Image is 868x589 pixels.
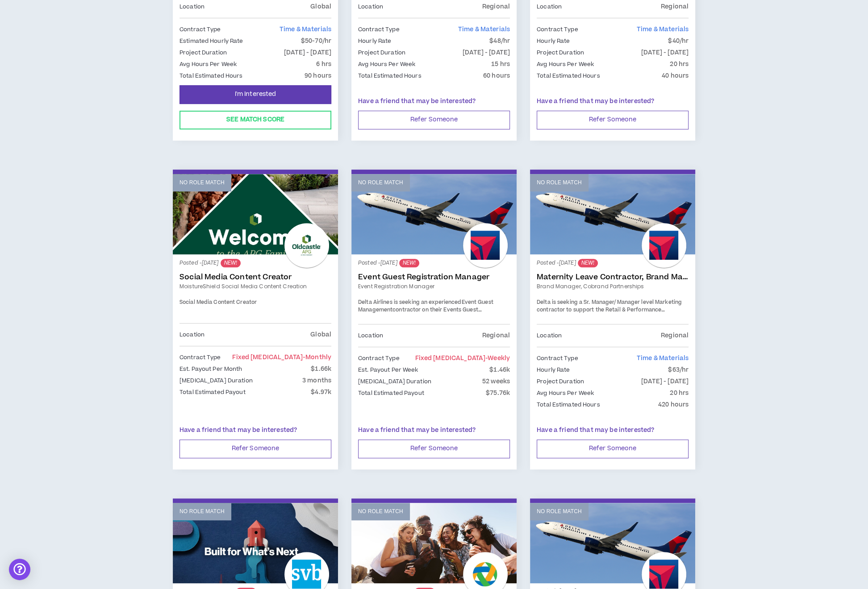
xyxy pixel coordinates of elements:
p: Avg Hours Per Week [537,388,594,398]
p: Location [179,330,204,340]
p: 90 hours [305,71,331,81]
span: Time & Materials [637,25,689,34]
p: Location [358,331,383,340]
p: Have a friend that may be interested? [358,97,510,106]
p: Global [310,2,331,12]
a: No Role Match [530,174,695,254]
p: No Role Match [358,507,403,516]
p: Location [537,2,562,12]
p: [DATE] - [DATE] [641,48,689,58]
p: Location [358,2,383,12]
button: Refer Someone [179,440,331,458]
p: Contract Type [358,25,400,34]
p: Regional [482,2,510,12]
p: $40/hr [668,36,689,46]
a: No Role Match [173,174,338,254]
span: Delta Airlines is seeking an experienced [358,299,461,306]
p: Est. Payout Per Week [358,365,418,375]
p: $1.46k [489,365,510,375]
p: [MEDICAL_DATA] Duration [358,377,431,386]
p: Have a friend that may be interested? [537,97,689,106]
p: [DATE] - [DATE] [284,48,331,58]
a: Maternity Leave Contractor, Brand Marketing Manager (Cobrand Partnerships) [537,273,689,282]
span: Time & Materials [637,354,689,363]
p: 20 hrs [670,59,689,69]
p: Have a friend that may be interested? [179,426,331,435]
a: Brand Manager, Cobrand Partnerships [537,282,689,290]
p: Regional [482,331,510,340]
span: - monthly [303,353,331,362]
p: [DATE] - [DATE] [641,377,689,386]
p: Total Estimated Hours [179,71,243,81]
p: 420 hours [658,400,689,410]
p: Total Estimated Hours [537,71,600,81]
button: Refer Someone [358,440,510,458]
span: Time & Materials [280,25,331,34]
p: Location [537,331,562,340]
span: contractor on their Events Guest Management team. This a 40hrs/week position with 2-3 days in the... [358,306,503,345]
p: 40 hours [662,71,689,81]
p: $50-70/hr [301,36,331,46]
span: Social Media Content Creator [179,299,257,306]
p: 20 hrs [670,388,689,398]
p: Have a friend that may be interested? [358,426,510,435]
p: No Role Match [179,178,225,187]
a: No Role Match [351,174,517,254]
p: Regional [661,2,689,12]
button: I'm Interested [179,85,331,104]
p: Avg Hours Per Week [537,59,594,69]
p: Total Estimated Payout [179,387,246,397]
p: No Role Match [537,178,582,187]
span: I'm Interested [235,90,276,99]
p: Project Duration [358,48,405,58]
p: 52 weeks [482,377,510,386]
button: Refer Someone [537,440,689,458]
p: 60 hours [483,71,510,81]
p: Have a friend that may be interested? [537,426,689,435]
button: Refer Someone [537,111,689,129]
span: Time & Materials [458,25,510,34]
p: Location [179,2,204,12]
p: Posted - [DATE] [537,259,689,267]
div: Open Intercom Messenger [9,559,30,580]
p: [MEDICAL_DATA] Duration [179,376,253,386]
a: Social Media Content Creator [179,273,331,282]
p: Est. Payout Per Month [179,364,242,374]
p: $63/hr [668,365,689,375]
strong: Event Guest Management [358,299,493,314]
button: See Match Score [179,111,331,129]
sup: NEW! [578,259,598,267]
p: [DATE] - [DATE] [463,48,510,58]
p: Contract Type [179,353,221,362]
span: - weekly [485,354,510,363]
p: Posted - [DATE] [179,259,331,267]
p: Contract Type [179,25,221,34]
p: No Role Match [537,507,582,516]
sup: NEW! [399,259,419,267]
p: Posted - [DATE] [358,259,510,267]
p: Regional [661,331,689,340]
a: No Role Match [351,503,517,583]
p: Contract Type [537,25,578,34]
p: Hourly Rate [537,36,570,46]
p: Total Estimated Hours [537,400,600,410]
a: Event Registration Manager [358,282,510,290]
p: Avg Hours Per Week [179,59,237,69]
p: 15 hrs [491,59,510,69]
p: Project Duration [537,48,584,58]
a: No Role Match [530,503,695,583]
p: Total Estimated Hours [358,71,421,81]
span: Delta is seeking a Sr. Manager/Manager level Marketing contractor to support the Retail & Perform... [537,299,682,330]
a: Event Guest Registration Manager [358,273,510,282]
p: Contract Type [358,353,400,363]
p: Project Duration [179,48,227,58]
a: MoistureShield Social Media Content Creation [179,282,331,290]
span: Fixed [MEDICAL_DATA] [232,353,331,362]
p: 3 months [302,376,331,386]
p: Total Estimated Payout [358,388,424,398]
p: Hourly Rate [537,365,570,375]
sup: NEW! [221,259,241,267]
button: Refer Someone [358,111,510,129]
p: $75.76k [486,388,510,398]
p: Avg Hours Per Week [358,59,415,69]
